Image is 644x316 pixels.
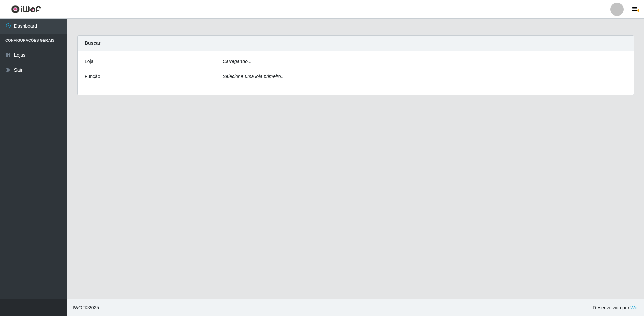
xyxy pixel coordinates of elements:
label: Função [85,73,100,80]
span: IWOF [73,305,85,310]
img: CoreUI Logo [11,5,41,13]
strong: Buscar [85,40,100,46]
i: Selecione uma loja primeiro... [223,74,285,79]
span: Desenvolvido por [593,304,639,311]
a: iWof [629,305,639,310]
label: Loja [85,58,93,65]
span: © 2025 . [73,304,100,311]
i: Carregando... [223,59,252,64]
